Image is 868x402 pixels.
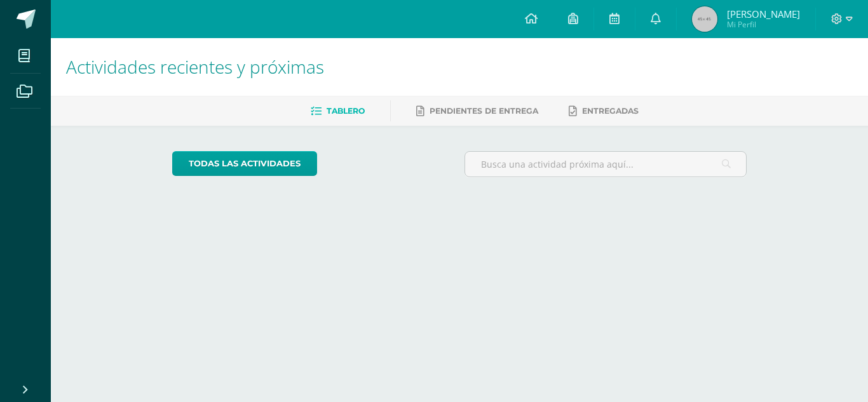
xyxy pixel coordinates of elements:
[727,19,800,30] span: Mi Perfil
[172,151,317,176] a: todas las Actividades
[311,101,365,121] a: Tablero
[327,106,365,116] span: Tablero
[692,6,717,32] img: 45x45
[727,8,800,20] span: [PERSON_NAME]
[416,101,538,121] a: Pendientes de entrega
[569,101,639,121] a: Entregadas
[430,106,538,116] span: Pendientes de entrega
[465,152,747,177] input: Busca una actividad próxima aquí...
[582,106,639,116] span: Entregadas
[66,55,324,79] span: Actividades recientes y próximas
